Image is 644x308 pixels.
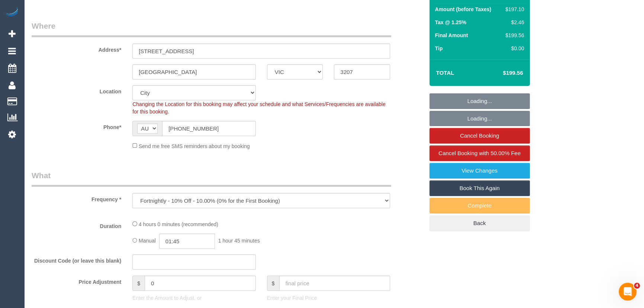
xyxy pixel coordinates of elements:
[502,32,524,39] div: $199.56
[429,145,530,161] a: Cancel Booking with 50.00% Fee
[132,64,256,80] input: Suburb*
[267,276,279,291] span: $
[279,276,390,291] input: final price
[132,276,145,291] span: $
[132,101,386,115] span: Changing the Location for this booking may affect your schedule and what Services/Frequencies are...
[26,193,127,203] label: Frequency *
[26,85,127,95] label: Location
[435,45,443,52] label: Tip
[435,19,466,26] label: Tax @ 1.25%
[502,19,524,26] div: $2.46
[429,215,530,231] a: Back
[435,6,491,13] label: Amount (before Taxes)
[334,64,390,80] input: Post Code*
[619,283,637,301] iframe: Intercom live chat
[429,180,530,196] a: Book This Again
[26,220,127,230] label: Duration
[26,276,127,286] label: Price Adjustment
[634,283,640,289] span: 4
[502,6,524,13] div: $197.10
[438,150,521,156] span: Cancel Booking with 50.00% Fee
[429,128,530,144] a: Cancel Booking
[26,121,127,131] label: Phone*
[162,121,256,136] input: Phone*
[32,170,391,187] legend: What
[480,70,523,76] h4: $199.56
[139,221,218,227] span: 4 hours 0 minutes (recommended)
[132,294,256,302] p: Enter the Amount to Adjust, or
[26,44,127,54] label: Address*
[26,254,127,264] label: Discount Code (or leave this blank)
[218,238,260,244] span: 1 hour 45 minutes
[4,7,19,18] img: Automaid Logo
[32,20,391,37] legend: Where
[267,294,390,302] p: Enter your Final Price
[435,32,468,39] label: Final Amount
[502,45,524,52] div: $0.00
[429,163,530,179] a: View Changes
[436,70,454,76] strong: Total
[139,143,250,149] span: Send me free SMS reminders about my booking
[139,238,156,244] span: Manual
